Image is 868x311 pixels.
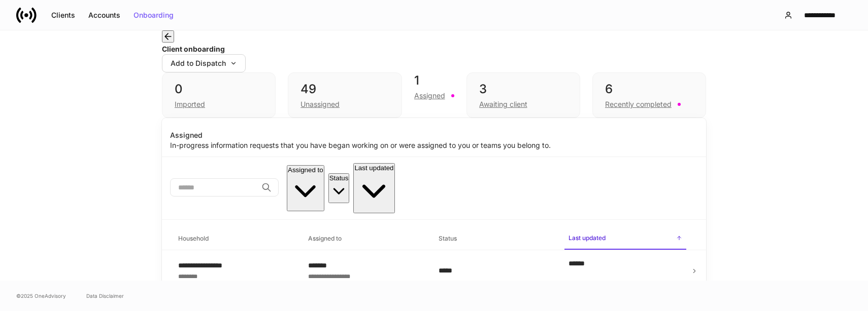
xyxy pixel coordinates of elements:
span: Status [435,228,556,249]
a: Data Disclaimer [86,292,124,300]
div: 6 [605,81,693,97]
div: Assigned to [288,166,323,174]
button: Status [328,173,350,204]
div: Onboarding [133,12,174,19]
span: Household [174,228,296,249]
button: Onboarding [127,7,180,23]
div: Assigned [414,91,445,101]
div: Assigned [170,130,698,140]
div: Unassigned [301,99,340,109]
div: 0Imported [162,72,276,118]
div: 49Unassigned [288,72,402,118]
h6: Last updated [569,233,606,243]
div: 3Awaiting client [466,72,580,118]
button: Add to Dispatch [162,54,246,72]
div: Add to Dispatch [171,60,237,67]
div: 3 [479,81,567,97]
div: Status [329,174,349,182]
span: Last updated [564,228,686,250]
h4: Client onboarding [162,44,706,54]
div: 6Recently completed [592,72,706,118]
div: 0 [175,81,263,97]
div: Last updated [354,164,393,172]
h6: Household [178,234,209,243]
button: Clients [45,7,82,23]
h6: Status [439,234,457,243]
button: Assigned to [287,165,324,212]
h6: Assigned to [308,234,342,243]
span: © 2025 OneAdvisory [16,292,66,300]
div: 1 [414,72,454,89]
div: 49 [301,81,389,97]
div: In-progress information requests that you have began working on or were assigned to you or teams ... [170,140,698,150]
button: Last updated [353,163,394,213]
div: Awaiting client [479,99,527,109]
div: 1Assigned [414,72,454,118]
span: Assigned to [304,228,426,249]
div: Recently completed [605,99,672,109]
button: Accounts [82,7,127,23]
div: Clients [51,12,75,19]
div: Accounts [88,12,120,19]
div: Imported [175,99,205,109]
